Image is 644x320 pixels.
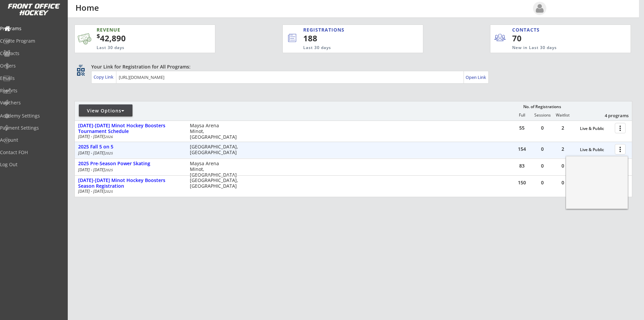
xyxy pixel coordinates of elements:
[532,126,552,130] div: 0
[78,123,183,134] div: [DATE]-[DATE] Minot Hockey Boosters Tournament Schedule
[303,33,400,44] div: 188
[580,147,611,152] div: Live & Public
[532,180,552,185] div: 0
[615,144,626,154] button: more_vert
[79,107,132,114] div: View Options
[105,151,113,155] em: 2025
[76,67,86,77] button: qr_code
[521,104,563,109] div: No. of Registrations
[553,180,573,185] div: 0
[512,180,532,185] div: 150
[512,33,553,44] div: 70
[190,144,243,155] div: [GEOGRAPHIC_DATA], [GEOGRAPHIC_DATA]
[97,45,182,51] div: Last 30 days
[78,189,181,193] div: [DATE] - [DATE]
[532,164,552,168] div: 0
[105,134,113,139] em: 2026
[553,147,573,151] div: 2
[552,113,573,118] div: Waitlist
[466,73,487,82] a: Open Link
[594,112,629,119] div: 4 programs
[78,135,181,139] div: [DATE] - [DATE]
[553,164,573,168] div: 0
[190,178,243,189] div: [GEOGRAPHIC_DATA], [GEOGRAPHIC_DATA]
[105,168,113,172] em: 2025
[512,27,543,33] div: CONTACTS
[512,113,532,118] div: Full
[190,161,243,178] div: Maysa Arena Minot, [GEOGRAPHIC_DATA]
[512,126,532,130] div: 55
[615,123,626,133] button: more_vert
[97,27,182,33] div: REVENUE
[532,147,552,151] div: 0
[94,74,115,80] div: Copy Link
[553,126,573,130] div: 2
[91,63,611,70] div: Your Link for Registration for All Programs:
[466,75,487,80] div: Open Link
[512,147,532,151] div: 154
[78,168,181,172] div: [DATE] - [DATE]
[78,178,183,189] div: [DATE]-[DATE] Minot Hockey Boosters Season Registration
[105,189,113,194] em: 2025
[512,45,599,51] div: New in Last 30 days
[303,27,392,33] div: REGISTRATIONS
[190,123,243,140] div: Maysa Arena Minot, [GEOGRAPHIC_DATA]
[97,32,100,40] sup: $
[78,151,181,155] div: [DATE] - [DATE]
[303,45,395,51] div: Last 30 days
[76,63,85,68] div: qr
[532,113,552,118] div: Sessions
[580,126,611,131] div: Live & Public
[78,161,183,167] div: 2025 Pre-Season Power Skating
[97,33,194,44] div: 42,890
[78,144,183,150] div: 2025 Fall 5 on 5
[512,164,532,168] div: 83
